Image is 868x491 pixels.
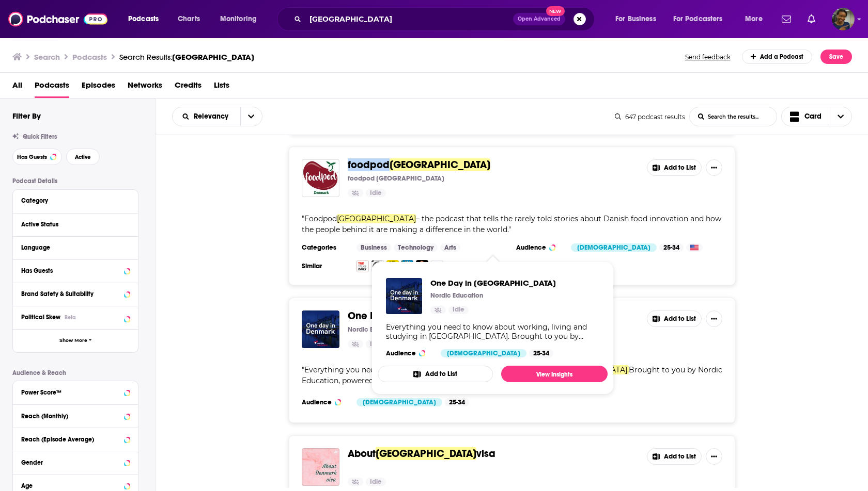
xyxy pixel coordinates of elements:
div: 25-34 [659,243,684,252]
button: Category [21,194,130,207]
button: open menu [121,11,172,27]
span: Has Guests [17,154,47,160]
button: Gender [21,455,130,468]
button: Show More Button [706,310,722,327]
button: Power Score™ [21,385,130,398]
a: One Day in Denmark [430,278,556,288]
span: [GEOGRAPHIC_DATA] [390,158,490,171]
span: Show More [59,338,87,343]
span: Quick Filters [23,133,57,140]
button: Add to List [647,159,702,176]
button: Send feedback [682,53,734,61]
a: foodpod[GEOGRAPHIC_DATA] [348,159,490,171]
img: About Denmark visa [302,448,339,486]
span: Foodpod [304,214,337,223]
span: Charts [178,12,200,26]
div: [DEMOGRAPHIC_DATA] [571,243,657,252]
span: Idle [370,188,382,199]
span: Logged in as sabrinajohnson [832,8,855,30]
div: [DEMOGRAPHIC_DATA] [441,349,526,357]
p: Audience & Reach [12,369,138,377]
a: Networks [128,77,162,98]
span: Relevancy [194,113,232,120]
span: For Business [615,12,656,26]
span: Card [804,113,822,120]
span: Active [75,154,91,160]
img: TED Talks Daily [357,260,369,272]
div: 25-34 [529,349,553,357]
button: Show More Button [706,448,722,465]
a: Add a Podcast [742,50,813,64]
span: Idle [370,477,382,487]
a: Idle [448,306,469,314]
span: [GEOGRAPHIC_DATA] [172,52,254,62]
span: foodpod [348,158,390,171]
a: Idle [366,189,386,197]
button: open menu [738,11,776,27]
a: One Day in Denmark [386,278,422,314]
p: Nordic Education [348,325,400,334]
p: Podcast Details [12,177,138,185]
span: Idle [370,339,382,350]
a: Technology [394,243,438,252]
button: Add to List [378,366,493,382]
a: Charts [171,11,206,27]
span: [GEOGRAPHIC_DATA] [337,214,416,223]
div: Search Results: [119,52,254,62]
span: " " [302,365,722,385]
span: Podcasts [35,77,69,98]
a: About[GEOGRAPHIC_DATA]visa [348,448,495,460]
input: Search podcasts, credits, & more... [305,11,513,27]
a: Arts [440,243,460,252]
span: All [12,77,22,98]
a: Credits [175,77,202,98]
div: Has Guests [21,267,121,274]
button: Language [21,241,130,254]
button: Save [820,50,852,64]
button: Brand Safety & Suitability [21,287,130,300]
button: open menu [173,113,240,120]
div: 647 podcast results [615,113,685,121]
span: visa [476,447,495,460]
div: Category [21,197,123,204]
a: Idle [366,478,386,486]
span: Monitoring [220,12,257,26]
button: Political SkewBeta [21,310,130,323]
button: Show More Button [706,159,722,176]
div: Reach (Monthly) [21,413,121,420]
p: foodpod [GEOGRAPHIC_DATA] [348,174,444,183]
span: New [546,6,565,16]
button: Active Status [21,218,130,231]
span: One Day in [348,309,399,322]
img: User Profile [832,8,855,30]
span: One Day in [GEOGRAPHIC_DATA] [430,278,556,288]
div: Language [21,244,123,251]
span: Open Advanced [518,17,561,22]
a: foodpod denmark [302,159,339,197]
h3: Podcasts [72,52,107,62]
div: Active Status [21,221,123,228]
button: open menu [240,107,262,126]
button: Choose View [781,107,853,126]
button: Has Guests [21,264,130,277]
a: Lists [214,77,229,98]
a: One Day in[GEOGRAPHIC_DATA] [348,310,500,322]
h3: Similar [302,262,348,270]
span: About [348,447,376,460]
span: More [745,12,763,26]
h3: Audience [302,398,348,406]
h3: Audience [516,243,563,252]
h3: Search [34,52,60,62]
span: Political Skew [21,314,60,321]
a: Episodes [82,77,115,98]
h3: Audience [386,349,432,357]
h2: Filter By [12,111,41,121]
button: Show profile menu [832,8,855,30]
img: Podchaser - Follow, Share and Rate Podcasts [8,9,107,29]
img: One Day in Denmark [302,310,339,348]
